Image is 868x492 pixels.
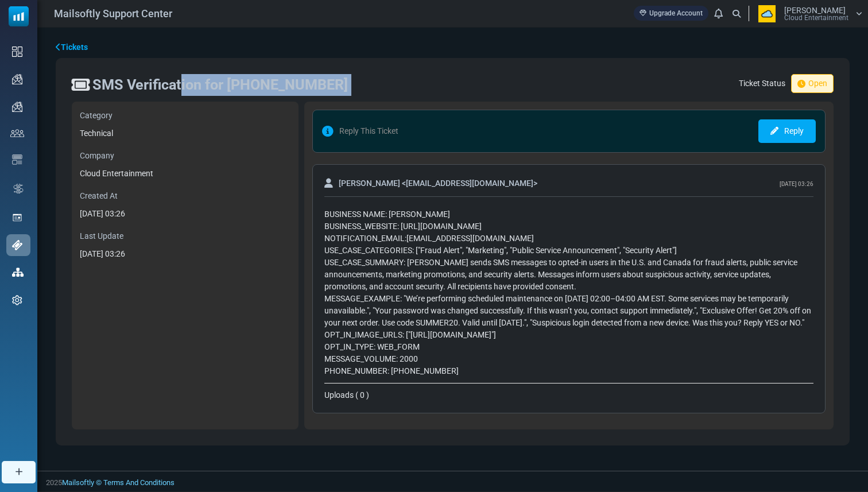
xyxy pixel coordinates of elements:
[80,248,290,260] div: [DATE] 03:26
[62,478,102,487] a: Mailsoftly ©
[339,177,537,189] span: [PERSON_NAME] < [EMAIL_ADDRESS][DOMAIN_NAME] >
[791,74,834,93] span: Open
[10,129,24,137] img: contacts-icon.svg
[12,295,22,305] img: settings-icon.svg
[634,6,708,21] a: Upgrade Account
[12,47,22,57] img: dashboard-icon.svg
[12,212,22,223] img: landing_pages.svg
[80,230,290,242] label: Last Update
[80,110,290,122] label: Category
[12,102,22,112] img: campaigns-icon.png
[324,208,813,377] div: BUSINESS NAME: [PERSON_NAME] BUSINESS_WEBSITE: [URL][DOMAIN_NAME] NOTIFICATION_EMAIL: [EMAIL_ADDR...
[80,150,290,162] label: Company
[12,74,22,84] img: campaigns-icon.png
[80,127,290,140] div: Technical
[324,389,813,401] div: Uploads ( 0 )
[9,6,29,26] img: mailsoftly_icon_blue_white.svg
[322,119,398,143] span: Reply This Ticket
[784,6,846,14] span: [PERSON_NAME]
[80,168,290,180] div: Cloud Entertainment
[758,119,816,143] a: Reply
[12,182,25,195] img: workflow.svg
[739,74,834,93] div: Ticket Status
[92,74,348,96] div: SMS Verification for [PHONE_NUMBER]
[753,5,862,22] a: User Logo [PERSON_NAME] Cloud Entertainment
[103,478,175,487] span: translation missing: en.layouts.footer.terms_and_conditions
[103,478,175,487] a: Terms And Conditions
[54,6,172,21] span: Mailsoftly Support Center
[780,181,813,187] span: [DATE] 03:26
[12,240,22,250] img: support-icon-active.svg
[80,208,290,220] div: [DATE] 03:26
[12,154,22,165] img: email-templates-icon.svg
[784,14,848,21] span: Cloud Entertainment
[56,41,88,53] a: Tickets
[753,5,781,22] img: User Logo
[37,471,868,491] footer: 2025
[80,190,290,202] label: Created At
